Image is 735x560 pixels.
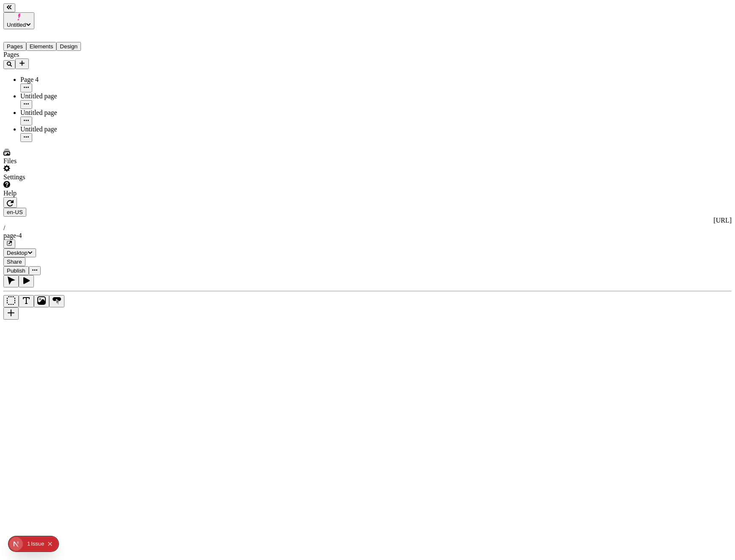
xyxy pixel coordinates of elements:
[7,22,26,28] span: Untitled
[3,295,19,307] button: Box
[7,209,23,215] span: en-US
[7,259,22,265] span: Share
[3,189,105,197] div: Help
[3,232,732,240] div: page-4
[26,42,57,51] button: Elements
[3,42,26,51] button: Pages
[20,76,105,84] div: Page 4
[3,257,25,266] button: Share
[56,42,81,51] button: Design
[15,59,29,69] button: Add new
[7,267,25,274] span: Publish
[20,109,105,117] div: Untitled page
[3,173,105,181] div: Settings
[3,208,26,217] button: Open locale picker
[3,248,36,257] button: Desktop
[3,12,34,29] button: Untitled
[3,217,732,224] div: [URL]
[49,295,64,307] button: Button
[19,295,34,307] button: Text
[3,266,29,275] button: Publish
[3,51,105,59] div: Pages
[34,295,49,307] button: Image
[3,224,732,232] div: /
[7,250,28,256] span: Desktop
[20,92,105,100] div: Untitled page
[20,125,105,133] div: Untitled page
[3,157,105,165] div: Files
